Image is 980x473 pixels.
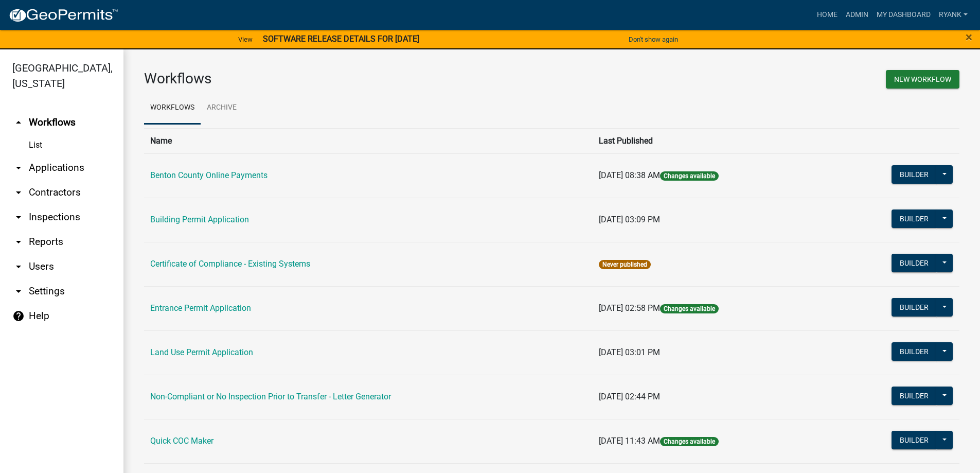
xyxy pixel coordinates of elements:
[892,298,937,317] button: Builder
[593,128,827,153] th: Last Published
[935,5,972,25] a: RyanK
[150,215,249,224] a: Building Permit Application
[12,186,25,199] i: arrow_drop_down
[150,347,253,357] a: Land Use Permit Application
[12,236,25,248] i: arrow_drop_down
[144,128,593,153] th: Name
[625,31,682,48] button: Don't show again
[150,259,310,269] a: Certificate of Compliance - Existing Systems
[892,431,937,449] button: Builder
[813,5,842,25] a: Home
[892,165,937,184] button: Builder
[966,31,972,43] button: Close
[12,310,25,322] i: help
[144,92,201,125] a: Workflows
[150,170,268,180] a: Benton County Online Payments
[263,34,419,44] strong: SOFTWARE RELEASE DETAILS FOR [DATE]
[599,215,660,224] span: [DATE] 03:09 PM
[599,260,651,269] span: Never published
[660,437,719,446] span: Changes available
[660,304,719,313] span: Changes available
[150,303,251,313] a: Entrance Permit Application
[599,170,660,180] span: [DATE] 08:38 AM
[201,92,243,125] a: Archive
[660,171,719,181] span: Changes available
[599,392,660,401] span: [DATE] 02:44 PM
[12,162,25,174] i: arrow_drop_down
[234,31,257,48] a: View
[144,70,544,87] h3: Workflows
[892,209,937,228] button: Builder
[872,5,935,25] a: My Dashboard
[12,285,25,297] i: arrow_drop_down
[599,303,660,313] span: [DATE] 02:58 PM
[966,30,972,44] span: ×
[599,436,660,446] span: [DATE] 11:43 AM
[892,342,937,361] button: Builder
[886,70,959,89] button: New Workflow
[12,260,25,273] i: arrow_drop_down
[599,347,660,357] span: [DATE] 03:01 PM
[892,387,937,405] button: Builder
[892,254,937,272] button: Builder
[12,116,25,129] i: arrow_drop_up
[150,436,213,446] a: Quick COC Maker
[842,5,872,25] a: Admin
[150,392,391,401] a: Non-Compliant or No Inspection Prior to Transfer - Letter Generator
[12,211,25,223] i: arrow_drop_down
